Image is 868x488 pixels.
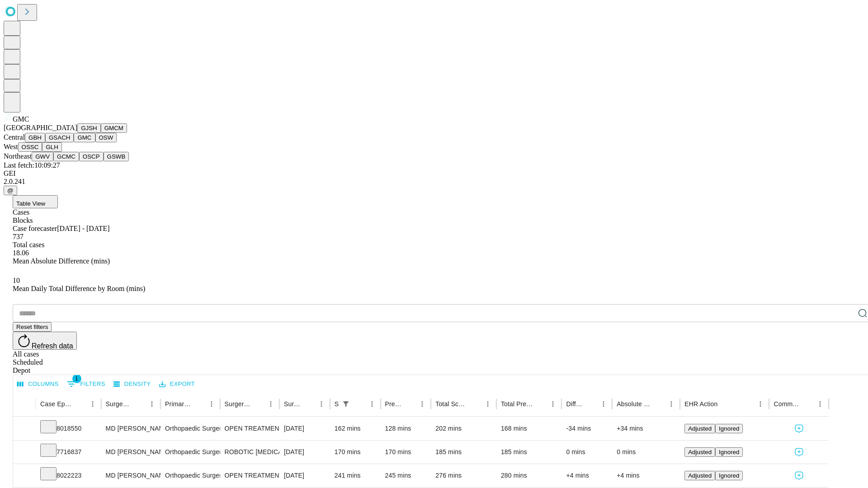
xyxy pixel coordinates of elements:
[264,398,277,410] button: Menu
[719,425,739,432] span: Ignored
[106,464,156,487] div: MD [PERSON_NAME]
[18,468,31,484] button: Expand
[435,400,468,408] div: Total Scheduled Duration
[13,277,20,284] span: 10
[65,377,108,391] button: Show filters
[617,464,675,487] div: +4 mins
[4,186,17,195] button: @
[16,324,48,330] span: Reset filters
[4,133,25,141] span: Central
[403,398,416,410] button: Sort
[715,424,743,433] button: Ignored
[385,400,403,408] div: Predicted In Room Duration
[501,464,557,487] div: 280 mins
[617,417,675,440] div: +34 mins
[684,447,715,457] button: Adjusted
[814,398,826,410] button: Menu
[801,398,814,410] button: Sort
[718,398,731,410] button: Sort
[284,441,325,464] div: [DATE]
[106,417,156,440] div: MD [PERSON_NAME]
[40,441,97,464] div: 7716837
[165,417,215,440] div: Orthopaedic Surgery
[385,417,427,440] div: 128 mins
[45,133,74,142] button: GSACH
[40,400,73,408] div: Case Epic Id
[715,447,743,457] button: Ignored
[774,400,800,408] div: Comments
[688,472,712,479] span: Adjusted
[157,377,197,391] button: Export
[566,417,608,440] div: -34 mins
[25,133,45,142] button: GBH
[13,322,52,332] button: Reset filters
[340,398,352,410] button: Show filters
[284,417,325,440] div: [DATE]
[435,464,492,487] div: 276 mins
[754,398,767,410] button: Menu
[566,400,584,408] div: Difference
[665,398,678,410] button: Menu
[165,400,191,408] div: Primary Service
[13,195,58,208] button: Table View
[32,342,73,350] span: Refresh data
[481,398,494,410] button: Menu
[4,124,77,131] span: [GEOGRAPHIC_DATA]
[534,398,547,410] button: Sort
[18,421,31,437] button: Expand
[435,417,492,440] div: 202 mins
[101,123,127,133] button: GMCM
[13,249,29,257] span: 18.06
[106,400,132,408] div: Surgeon Name
[4,169,864,178] div: GEI
[385,464,427,487] div: 245 mins
[104,152,129,161] button: GSWB
[688,449,712,455] span: Adjusted
[225,464,275,487] div: OPEN TREATMENT ACETABULAR 2 COLUMN FRACTURE
[13,285,145,292] span: Mean Daily Total Difference by Room (mins)
[688,425,712,432] span: Adjusted
[252,398,264,410] button: Sort
[340,398,352,410] div: 1 active filter
[74,133,95,142] button: GMC
[284,400,302,408] div: Surgery Date
[366,398,378,410] button: Menu
[111,377,153,391] button: Density
[15,377,61,391] button: Select columns
[16,200,45,207] span: Table View
[13,115,29,123] span: GMC
[353,398,366,410] button: Sort
[435,441,492,464] div: 185 mins
[4,161,60,169] span: Last fetch: 10:09:27
[284,464,325,487] div: [DATE]
[225,417,275,440] div: OPEN TREATMENT PROXIMAL [MEDICAL_DATA] WITH FIXATION OR PROSTHESIS
[335,464,376,487] div: 241 mins
[77,123,101,133] button: GJSH
[13,233,24,240] span: 737
[53,152,79,161] button: GCMC
[715,471,743,480] button: Ignored
[225,400,251,408] div: Surgery Name
[652,398,665,410] button: Sort
[40,417,97,440] div: 8018550
[684,471,715,480] button: Adjusted
[335,441,376,464] div: 170 mins
[18,445,31,460] button: Expand
[4,143,18,150] span: West
[40,464,97,487] div: 8022223
[416,398,429,410] button: Menu
[597,398,610,410] button: Menu
[133,398,146,410] button: Sort
[42,142,61,152] button: GLH
[146,398,158,410] button: Menu
[106,441,156,464] div: MD [PERSON_NAME]
[74,398,86,410] button: Sort
[165,441,215,464] div: Orthopaedic Surgery
[4,178,864,186] div: 2.0.241
[566,464,608,487] div: +4 mins
[225,441,275,464] div: ROBOTIC [MEDICAL_DATA] TOTAL HIP
[57,225,109,232] span: [DATE] - [DATE]
[193,398,205,410] button: Sort
[501,441,557,464] div: 185 mins
[719,472,739,479] span: Ignored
